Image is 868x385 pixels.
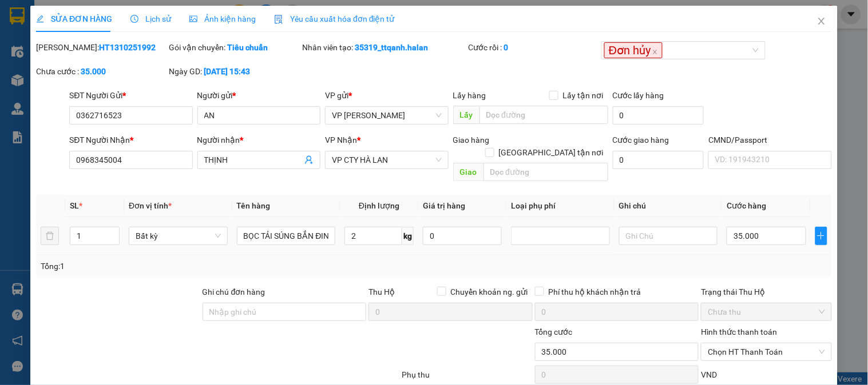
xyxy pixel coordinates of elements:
[615,195,723,217] th: Ghi chú
[453,91,486,100] span: Lấy hàng
[453,163,483,181] span: Giao
[99,43,156,52] b: HT1310251992
[613,106,704,125] input: Cước lấy hàng
[237,227,336,245] input: VD: Bàn, Ghế
[197,134,320,146] div: Người nhận
[36,41,167,54] div: [PERSON_NAME]:
[368,287,395,296] span: Thu Hộ
[652,49,658,55] span: close
[479,106,608,124] input: Dọc đường
[708,343,825,360] span: Chọn HT Thanh Toán
[204,67,251,76] b: [DATE] 15:43
[325,135,357,145] span: VP Nhận
[708,303,825,320] span: Chưa thu
[130,14,171,23] span: Lịch sử
[544,286,646,298] span: Phí thu hộ khách nhận trả
[613,91,664,100] label: Cước lấy hàng
[446,286,533,298] span: Chuyển khoản ng. gửi
[701,286,831,298] div: Trạng thái Thu Hộ
[494,146,608,159] span: [GEOGRAPHIC_DATA] tận nơi
[604,42,663,58] span: Đơn hủy
[203,303,367,321] input: Ghi chú đơn hàng
[129,201,172,210] span: Đơn vị tính
[355,43,428,52] b: 35319_ttqanh.halan
[613,151,704,169] input: Cước giao hàng
[130,15,138,23] span: clock-circle
[453,106,479,124] span: Lấy
[558,89,608,102] span: Lấy tận nơi
[189,14,256,23] span: Ảnh kiện hàng
[504,43,509,52] b: 0
[423,201,465,210] span: Giá trị hàng
[81,67,106,76] b: 35.000
[197,89,320,102] div: Người gửi
[69,89,192,102] div: SĐT Người Gửi
[806,6,838,38] button: Close
[169,65,300,78] div: Ngày GD:
[274,15,283,24] img: icon
[701,327,777,336] label: Hình thức thanh toán
[708,134,831,146] div: CMND/Passport
[506,195,615,217] th: Loại phụ phí
[237,201,271,210] span: Tên hàng
[402,227,414,245] span: kg
[816,231,827,240] span: plus
[274,14,395,23] span: Yêu cầu xuất hóa đơn điện tử
[36,15,44,23] span: edit
[817,17,826,26] span: close
[302,41,466,54] div: Nhân viên tạo:
[41,260,336,272] div: Tổng: 1
[453,135,490,145] span: Giao hàng
[189,15,197,23] span: picture
[483,163,608,181] input: Dọc đường
[332,151,441,169] span: VP CTY HÀ LAN
[169,41,300,54] div: Gói vận chuyển:
[69,134,192,146] div: SĐT Người Nhận
[203,287,265,296] label: Ghi chú đơn hàng
[701,370,717,379] span: VND
[325,89,448,102] div: VP gửi
[36,65,167,78] div: Chưa cước :
[619,227,718,245] input: Ghi Chú
[136,227,221,244] span: Bất kỳ
[304,155,314,165] span: user-add
[41,227,59,245] button: delete
[727,201,766,210] span: Cước hàng
[535,327,573,336] span: Tổng cước
[815,227,827,245] button: plus
[359,201,399,210] span: Định lượng
[332,107,441,124] span: VP Hoàng Văn Thụ
[469,41,599,54] div: Cước rồi :
[70,201,79,210] span: SL
[613,135,669,145] label: Cước giao hàng
[228,43,268,52] b: Tiêu chuẩn
[36,14,112,23] span: SỬA ĐƠN HÀNG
